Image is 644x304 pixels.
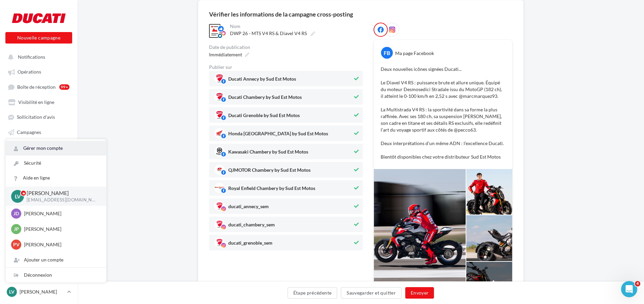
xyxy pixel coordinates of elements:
[209,52,242,57] span: Immédiatement
[18,99,54,105] span: Visibilité en ligne
[4,96,74,108] a: Visibilité en ligne
[4,171,74,183] a: Calendrier
[228,168,311,175] span: QJMOTOR Chambery by Sud Est Motos
[27,197,95,203] p: [EMAIL_ADDRESS][DOMAIN_NAME]
[635,281,640,286] span: 4
[14,226,19,232] span: JP
[17,114,55,120] span: Sollicitation d'avis
[381,66,505,160] p: Deux nouvelles icônes signées Ducati... Le Diavel V4 RS : puissance brute et allure unique. Équip...
[381,47,393,59] div: FB
[4,111,74,123] a: Sollicitation d'avis
[17,84,56,90] span: Boîte de réception
[230,24,361,29] div: Nom
[18,69,41,75] span: Opérations
[483,277,496,292] div: +4
[405,287,434,299] button: Envoyer
[24,210,98,217] p: [PERSON_NAME]
[4,156,74,168] a: Médiathèque
[621,281,637,297] iframe: Intercom live chat
[6,252,106,267] div: Ajouter un compte
[6,268,106,282] div: Déconnexion
[17,129,41,135] span: Campagnes
[13,210,19,217] span: JD
[13,241,20,248] span: PV
[228,186,315,193] span: Royal Enfield Chambery by Sud Est Motos
[228,77,296,84] span: Ducati Annecy by Sud Est Motos
[228,204,269,212] span: ducati_annecy_sem
[228,131,328,139] span: Honda [GEOGRAPHIC_DATA] by Sud Est Motos
[4,51,71,63] button: Notifications
[4,81,74,93] a: Boîte de réception99+
[59,84,69,90] div: 99+
[230,30,307,36] span: DWP 26 - MTS V4 RS & Diavel V4 RS
[4,65,74,78] a: Opérations
[228,149,308,157] span: Kawasaki Chambery by Sud Est Motos
[24,241,98,248] p: [PERSON_NAME]
[9,288,14,295] span: Lv
[228,222,275,230] span: ducati_chambery_sem
[18,54,45,60] span: Notifications
[209,65,363,70] div: Publier sur
[228,241,272,248] span: ducati_grenoble_sem
[24,226,98,232] p: [PERSON_NAME]
[228,95,302,102] span: Ducati Chambery by Sud Est Motos
[4,126,74,138] a: Campagnes
[6,170,106,185] a: Aide en ligne
[395,50,434,57] div: Ma page Facebook
[15,192,21,200] span: Lv
[4,141,74,153] a: Contacts
[341,287,402,299] button: Sauvegarder et quitter
[27,189,95,197] p: [PERSON_NAME]
[5,285,72,298] a: Lv [PERSON_NAME]
[5,32,72,44] button: Nouvelle campagne
[288,287,338,299] button: Étape précédente
[228,113,300,120] span: Ducati Grenoble by Sud Est Motos
[209,11,353,17] div: Vérifier les informations de la campagne cross-posting
[6,156,106,170] a: Sécurité
[6,141,106,156] a: Gérer mon compte
[20,288,64,295] p: [PERSON_NAME]
[209,45,363,50] div: Date de publication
